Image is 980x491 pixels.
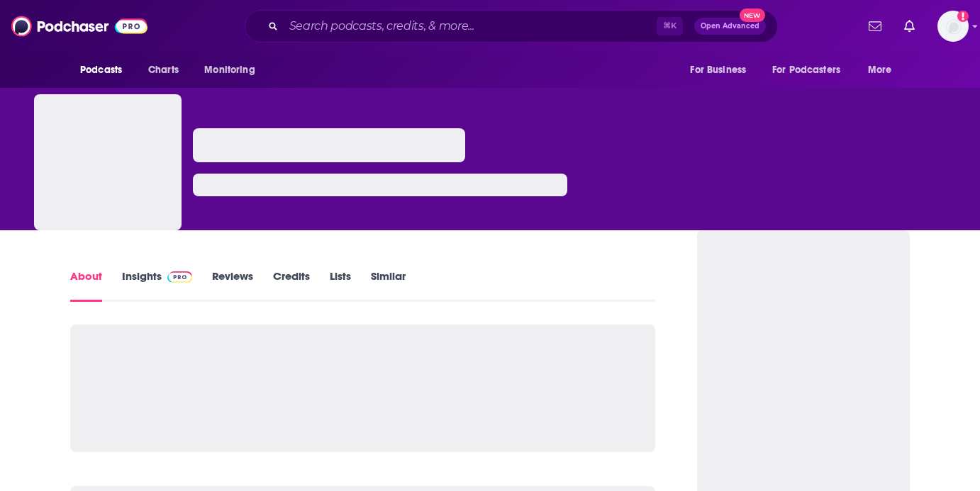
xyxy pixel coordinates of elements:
[957,11,969,22] svg: Add a profile image
[371,269,406,302] a: Similar
[80,60,122,80] span: Podcasts
[167,271,192,283] img: Podchaser Pro
[273,269,310,302] a: Credits
[245,10,778,43] div: Search podcasts, credits, & more...
[212,269,253,302] a: Reviews
[657,17,683,35] span: ⌘ K
[148,60,179,80] span: Charts
[194,57,273,84] button: open menu
[122,269,192,302] a: InsightsPodchaser Pro
[863,14,887,38] a: Show notifications dropdown
[858,57,910,84] button: open menu
[772,60,840,80] span: For Podcasters
[898,14,920,38] a: Show notifications dropdown
[680,57,764,84] button: open menu
[11,13,147,40] img: Podchaser - Follow, Share and Rate Podcasts
[70,269,102,302] a: About
[937,11,969,42] img: User Profile
[701,23,759,30] span: Open Advanced
[868,60,892,80] span: More
[740,9,765,22] span: New
[937,11,969,42] button: Show profile menu
[937,11,969,42] span: Logged in as antonettefrontgate
[204,60,255,80] span: Monitoring
[70,57,140,84] button: open menu
[284,15,657,38] input: Search podcasts, credits, & more...
[763,57,861,84] button: open menu
[694,18,766,35] button: Open AdvancedNew
[690,60,746,80] span: For Business
[330,269,351,302] a: Lists
[139,57,187,84] a: Charts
